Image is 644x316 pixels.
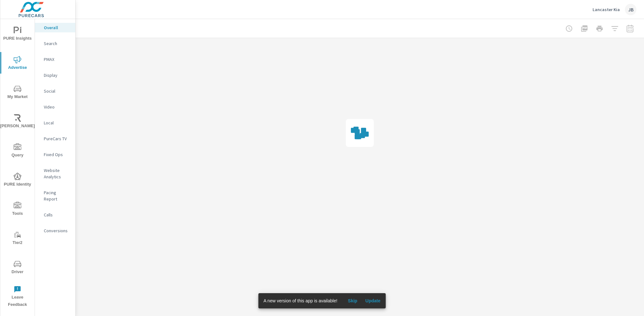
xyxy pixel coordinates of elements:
p: Website Analytics [44,167,70,180]
div: Video [35,102,75,112]
span: Tools [2,202,33,217]
p: Conversions [44,227,70,234]
span: My Market [2,85,33,101]
span: Advertise [2,56,33,71]
div: Display [35,70,75,80]
div: Pacing Report [35,188,75,204]
span: Update [365,298,380,304]
p: Display [44,72,70,78]
p: Social [44,88,70,94]
p: PMAX [44,56,70,63]
button: Skip [342,296,363,306]
div: Website Analytics [35,166,75,181]
div: JB [625,4,636,15]
div: Conversions [35,226,75,235]
div: Fixed Ops [35,150,75,159]
span: PURE Identity [2,173,33,188]
p: Local [44,120,70,126]
div: Social [35,86,75,96]
p: Calls [44,212,70,218]
div: PMAX [35,55,75,64]
span: Tier2 [2,231,33,247]
p: Pacing Report [44,189,70,202]
p: PureCars TV [44,135,70,142]
span: Skip [345,298,360,304]
p: Search [44,40,70,47]
p: Fixed Ops [44,151,70,158]
div: Overall [35,23,75,32]
div: Search [35,39,75,48]
div: Local [35,118,75,128]
span: [PERSON_NAME] [2,114,33,130]
p: Overall [44,24,70,31]
span: PURE Insights [2,27,33,42]
div: nav menu [0,19,35,311]
p: Lancaster Kia [593,7,620,12]
span: A new version of this app is available! [264,298,338,303]
span: Driver [2,260,33,276]
span: Leave Feedback [2,286,33,308]
button: Update [363,296,383,306]
div: PureCars TV [35,134,75,143]
span: Query [2,143,33,159]
p: Video [44,104,70,110]
div: Calls [35,210,75,220]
